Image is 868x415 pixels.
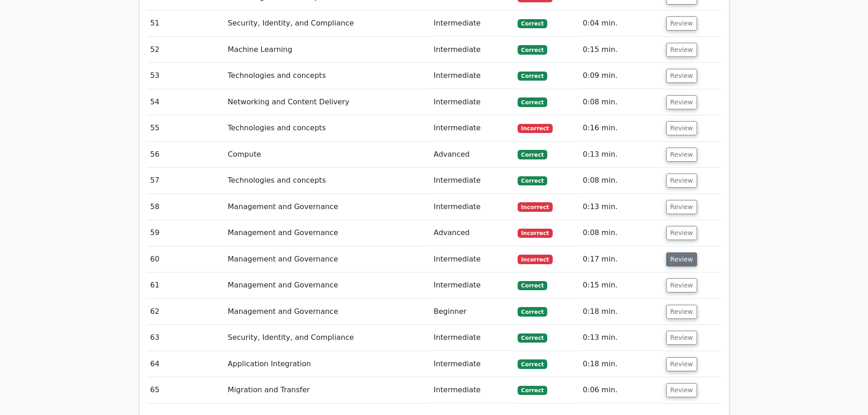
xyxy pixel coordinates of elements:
button: Review [666,43,697,57]
td: Intermediate [430,37,514,63]
span: Correct [518,307,547,316]
span: Correct [518,45,547,54]
td: Security, Identity, and Compliance [224,10,430,36]
td: 56 [147,142,224,168]
td: 58 [147,194,224,220]
td: Technologies and concepts [224,63,430,89]
td: Intermediate [430,377,514,403]
button: Review [666,383,697,397]
td: Management and Governance [224,220,430,246]
td: Management and Governance [224,246,430,272]
td: 61 [147,272,224,298]
td: Intermediate [430,10,514,36]
td: Advanced [430,142,514,168]
span: Correct [518,386,547,395]
button: Review [666,252,697,266]
button: Review [666,16,697,31]
td: Application Integration [224,351,430,377]
td: Machine Learning [224,37,430,63]
td: 54 [147,89,224,115]
td: Technologies and concepts [224,168,430,194]
td: 51 [147,10,224,36]
td: 0:15 min. [579,37,663,63]
td: 52 [147,37,224,63]
td: 0:13 min. [579,194,663,220]
span: Correct [518,359,547,369]
td: 0:08 min. [579,89,663,115]
td: 57 [147,168,224,194]
td: Intermediate [430,325,514,351]
button: Review [666,226,697,240]
td: 0:17 min. [579,246,663,272]
button: Review [666,305,697,319]
td: 59 [147,220,224,246]
button: Review [666,331,697,345]
td: Intermediate [430,351,514,377]
span: Incorrect [518,255,553,264]
td: 0:13 min. [579,142,663,168]
td: Technologies and concepts [224,115,430,141]
td: 62 [147,299,224,325]
td: 65 [147,377,224,403]
td: Intermediate [430,194,514,220]
span: Correct [518,281,547,290]
td: 0:04 min. [579,10,663,36]
td: 63 [147,325,224,351]
button: Review [666,200,697,214]
span: Incorrect [518,229,553,238]
td: Intermediate [430,115,514,141]
span: Correct [518,97,547,107]
td: Beginner [430,299,514,325]
td: 0:08 min. [579,220,663,246]
td: 0:16 min. [579,115,663,141]
button: Review [666,357,697,371]
td: Intermediate [430,89,514,115]
td: 60 [147,246,224,272]
span: Correct [518,19,547,28]
td: 0:13 min. [579,325,663,351]
td: 0:06 min. [579,377,663,403]
td: Management and Governance [224,299,430,325]
td: 0:18 min. [579,299,663,325]
td: Management and Governance [224,272,430,298]
span: Correct [518,176,547,185]
td: Intermediate [430,272,514,298]
td: Intermediate [430,168,514,194]
td: Intermediate [430,63,514,89]
button: Review [666,121,697,135]
td: Compute [224,142,430,168]
td: Security, Identity, and Compliance [224,325,430,351]
span: Correct [518,333,547,343]
span: Incorrect [518,202,553,211]
td: Migration and Transfer [224,377,430,403]
td: 64 [147,351,224,377]
span: Incorrect [518,124,553,133]
td: 0:09 min. [579,63,663,89]
span: Correct [518,150,547,159]
td: 0:08 min. [579,168,663,194]
td: 0:15 min. [579,272,663,298]
button: Review [666,69,697,83]
td: 53 [147,63,224,89]
td: Advanced [430,220,514,246]
td: Intermediate [430,246,514,272]
button: Review [666,174,697,188]
button: Review [666,278,697,292]
span: Correct [518,72,547,81]
button: Review [666,148,697,162]
button: Review [666,95,697,109]
td: Networking and Content Delivery [224,89,430,115]
td: Management and Governance [224,194,430,220]
td: 0:18 min. [579,351,663,377]
td: 55 [147,115,224,141]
